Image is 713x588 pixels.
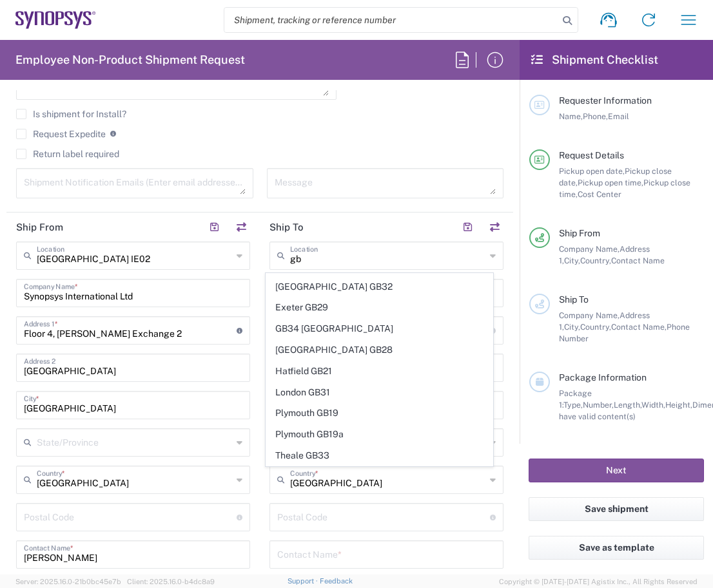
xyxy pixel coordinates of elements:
[16,149,119,159] label: Return label required
[266,298,493,318] span: Exeter GB29
[559,111,583,121] span: Name,
[15,578,121,585] span: Server: 2025.16.0-21b0bc45e7b
[559,372,647,383] span: Package Information
[266,361,493,381] span: Hatfield GB21
[266,340,493,360] span: [GEOGRAPHIC_DATA] GB28
[127,578,215,585] span: Client: 2025.16.0-b4dc8a9
[499,576,698,587] span: Copyright © [DATE]-[DATE] Agistix Inc., All Rights Reserved
[608,111,629,121] span: Email
[266,403,493,423] span: Plymouth GB19
[578,189,621,199] span: Cost Center
[559,388,592,410] span: Package 1:
[266,446,493,466] span: Theale GB33
[559,228,600,238] span: Ship From
[559,310,620,320] span: Company Name,
[531,52,658,68] h2: Shipment Checklist
[611,322,667,332] span: Contact Name,
[266,319,493,339] span: GB34 [GEOGRAPHIC_DATA]
[529,497,704,521] button: Save shipment
[583,111,608,121] span: Phone,
[266,277,493,297] span: [GEOGRAPHIC_DATA] GB32
[224,8,558,32] input: Shipment, tracking or reference number
[16,129,106,139] label: Request Expedite
[641,400,665,410] span: Width,
[288,577,320,585] a: Support
[563,400,583,410] span: Type,
[578,178,643,187] span: Pickup open time,
[665,400,692,410] span: Height,
[580,322,611,332] span: Country,
[580,256,611,265] span: Country,
[559,95,652,106] span: Requester Information
[529,459,704,482] button: Next
[611,256,665,265] span: Contact Name
[614,400,641,410] span: Length,
[266,424,493,444] span: Plymouth GB19a
[320,577,353,585] a: Feedback
[16,109,126,119] label: Is shipment for Install?
[583,400,614,410] span: Number,
[15,52,245,68] h2: Employee Non-Product Shipment Request
[266,383,493,403] span: London GB31
[269,221,304,234] h2: Ship To
[559,294,589,305] span: Ship To
[559,244,620,254] span: Company Name,
[16,221,63,234] h2: Ship From
[529,536,704,560] button: Save as template
[564,322,580,332] span: City,
[559,150,624,160] span: Request Details
[559,166,625,176] span: Pickup open date,
[564,256,580,265] span: City,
